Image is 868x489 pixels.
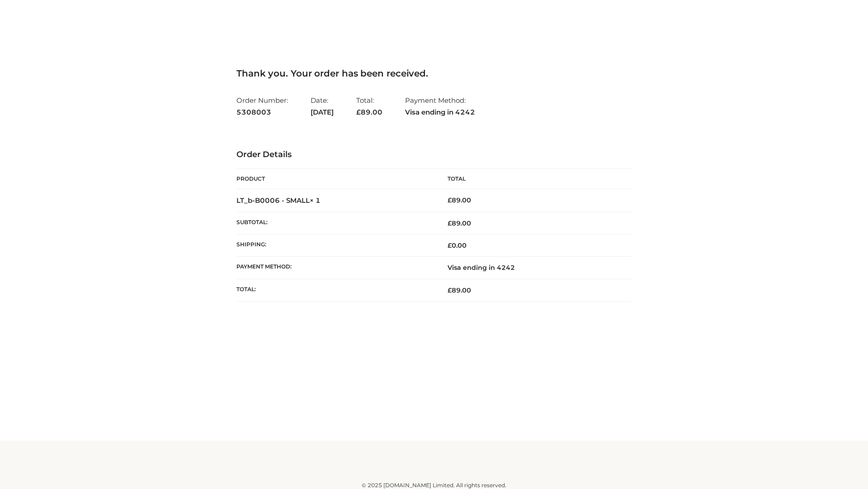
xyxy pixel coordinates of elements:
th: Total: [236,279,434,301]
span: £ [448,241,452,249]
th: Payment method: [236,257,434,279]
bdi: 0.00 [448,241,467,249]
span: £ [356,108,361,116]
h3: Thank you. Your order has been received. [236,68,632,79]
span: 89.00 [448,286,471,294]
th: Total [434,169,632,189]
li: Payment Method: [405,92,475,120]
span: 89.00 [356,108,382,116]
span: £ [448,219,452,227]
th: Shipping: [236,235,434,257]
strong: × 1 [310,196,321,205]
th: Subtotal: [236,212,434,234]
strong: LT_b-B0006 - SMALL [236,196,321,205]
td: Visa ending in 4242 [434,257,632,279]
th: Product [236,169,434,189]
li: Total: [356,92,382,120]
bdi: 89.00 [448,196,471,204]
span: £ [448,196,452,204]
span: £ [448,286,452,294]
strong: Visa ending in 4242 [405,106,475,118]
strong: [DATE] [311,106,334,118]
li: Order Number: [236,92,288,120]
li: Date: [311,92,334,120]
span: 89.00 [448,219,471,227]
h3: Order Details [236,150,632,160]
strong: 5308003 [236,106,288,118]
